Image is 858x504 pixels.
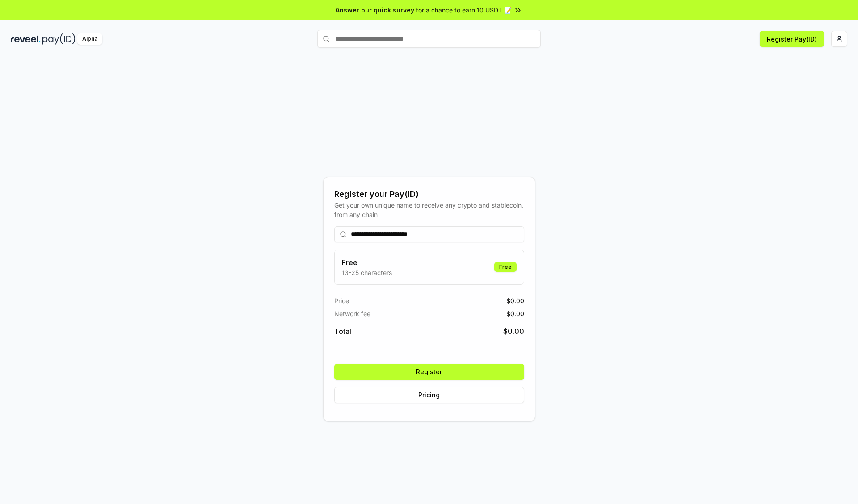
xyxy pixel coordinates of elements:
[342,257,392,268] h3: Free
[342,268,392,277] p: 13-25 characters
[336,5,414,15] span: Answer our quick survey
[760,31,824,47] button: Register Pay(ID)
[77,33,102,45] div: Alpha
[503,326,524,337] span: $ 0.00
[334,309,370,318] span: Network fee
[416,5,512,15] span: for a chance to earn 10 USDT 📝
[11,33,41,45] img: reveel_dark
[494,262,517,272] div: Free
[334,296,349,305] span: Price
[334,188,524,200] div: Register your Pay(ID)
[42,33,76,45] img: pay_id
[506,296,524,305] span: $ 0.00
[334,364,524,380] button: Register
[506,309,524,318] span: $ 0.00
[334,326,351,337] span: Total
[334,387,524,403] button: Pricing
[334,200,524,219] div: Get your own unique name to receive any crypto and stablecoin, from any chain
